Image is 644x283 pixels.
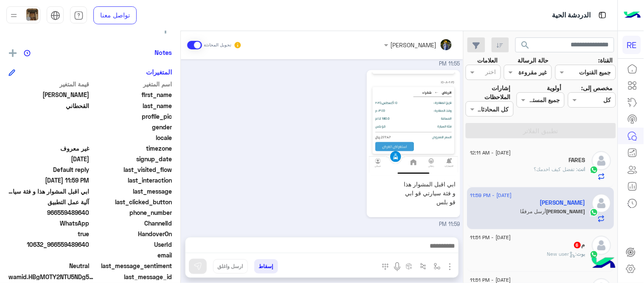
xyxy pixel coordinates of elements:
[194,262,202,271] img: send message
[91,144,172,153] span: timezone
[624,6,641,24] img: Logo
[91,165,172,174] span: last_visited_flow
[548,251,577,257] span: : New user
[392,262,402,272] img: send voice note
[91,229,172,238] span: HandoverOn
[8,219,90,228] span: 2
[8,90,90,99] span: احمد
[369,72,458,176] img: 1284201159921528.jpg
[91,101,172,110] span: last_name
[91,219,172,228] span: ChannelId
[400,178,458,209] p: ابي اقبل المشوار هذا و فئة سيارتي قو ابي قو بلس
[91,197,172,206] span: last_clicked_button
[590,250,599,259] img: WhatsApp
[466,123,616,138] button: تطبيق الفلاتر
[470,149,511,157] span: [DATE] - 12:11 AM
[8,101,90,110] span: القحطاني
[91,80,172,89] span: اسم المتغير
[382,263,389,270] img: make a call
[51,11,60,20] img: tab
[91,251,172,260] span: email
[466,83,511,102] label: إشارات الملاحظات
[74,11,84,20] img: tab
[470,234,511,241] span: [DATE] - 11:51 PM
[420,263,427,270] img: Trigger scenario
[623,36,641,54] div: RE
[91,240,172,249] span: UserId
[91,112,172,121] span: profile_pic
[204,42,232,49] small: تحويل المحادثة
[91,133,172,142] span: locale
[597,10,608,20] img: tab
[8,187,90,196] span: ابي اقبل المشوار هذا و فئة سيارتي قو ابي قو بلس
[8,251,90,260] span: null
[430,259,444,273] button: select flow
[91,187,172,196] span: last_message
[406,263,413,270] img: create order
[8,123,90,131] span: null
[91,154,172,163] span: signup_date
[146,68,172,76] h6: المتغيرات
[8,10,19,21] img: profile
[155,49,172,56] h6: Notes
[574,242,581,249] span: 6
[8,240,90,249] span: 10632_966559489640
[477,56,498,65] label: العلامات
[24,50,31,57] img: notes
[547,83,562,92] label: أولوية
[590,166,599,174] img: WhatsApp
[445,262,455,272] img: send attachment
[91,123,172,131] span: gender
[515,37,536,56] button: search
[8,154,90,163] span: 2024-12-30T14:31:30.014Z
[439,221,460,228] span: 11:59 PM
[439,60,460,67] span: 11:55 PM
[589,249,619,279] img: hulul-logo.png
[592,236,611,255] img: defaultAdmin.png
[521,208,547,214] span: أرسل مرفقًا
[547,208,586,214] span: [PERSON_NAME]
[486,67,498,78] div: اختر
[8,229,90,238] span: true
[520,40,531,50] span: search
[592,151,611,170] img: defaultAdmin.png
[402,259,416,273] button: create order
[416,259,430,273] button: Trigger scenario
[518,56,549,65] label: حالة الرسالة
[578,166,586,172] span: انت
[26,9,38,20] img: userImage
[91,90,172,99] span: first_name
[8,208,90,217] span: 966559489640
[574,241,586,249] h5: م
[590,208,599,217] img: WhatsApp
[8,197,90,206] span: آلية عمل التطبيق
[8,272,93,281] span: wamid.HBgMOTY2NTU5NDg5NjQwFQIAEhgUM0EwNDA0RTY0MzRCNkY3OEY5NEMA
[8,165,90,174] span: Default reply
[577,251,586,257] span: بوت
[581,83,613,92] label: مخصص إلى:
[8,144,90,153] span: غير معروف
[8,80,90,89] span: قيمة المتغير
[95,272,172,281] span: last_message_id
[598,56,613,65] label: القناة:
[91,261,172,270] span: last_message_sentiment
[93,6,137,24] a: تواصل معنا
[434,263,441,270] img: select flow
[569,157,586,164] h5: FARES
[552,10,591,21] p: الدردشة الحية
[592,194,611,213] img: defaultAdmin.png
[8,176,90,185] span: 2025-08-14T20:59:19.253Z
[9,49,17,57] img: add
[91,208,172,217] span: phone_number
[470,192,512,199] span: [DATE] - 11:59 PM
[8,261,90,270] span: 0
[254,259,278,274] button: إسقاط
[367,70,460,217] a: ابي اقبل المشوار هذا و فئة سيارتي قو ابي قو بلس
[213,259,248,274] button: ارسل واغلق
[70,6,87,24] a: tab
[8,133,90,142] span: null
[540,199,586,206] h5: احمد القحطاني
[91,176,172,185] span: last_interaction
[534,166,578,172] span: تفضل كيف اخدمك؟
